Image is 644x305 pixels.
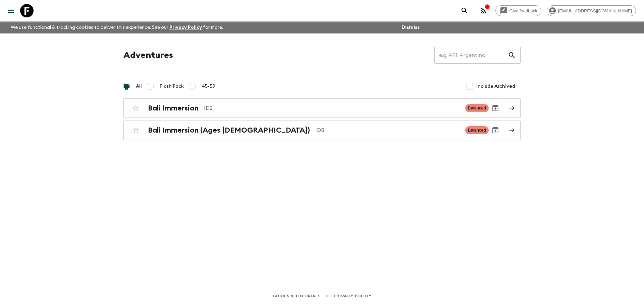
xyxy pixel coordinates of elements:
span: Flash Pack [160,83,184,90]
a: Bali Immersion (Ages [DEMOGRAPHIC_DATA])IDBBalancedArchive [123,121,521,140]
p: IDB [315,126,460,134]
a: Privacy Policy [169,25,202,30]
input: e.g. AR1, Argentina [434,46,508,65]
span: 45-59 [202,83,215,90]
a: Bali ImmersionID2BalancedArchive [123,98,521,118]
span: All [136,83,142,90]
h2: Bali Immersion (Ages [DEMOGRAPHIC_DATA]) [148,126,310,135]
span: Include Archived [476,83,515,90]
div: [EMAIL_ADDRESS][DOMAIN_NAME] [547,5,636,16]
button: search adventures [458,4,471,17]
a: Give feedback [495,5,541,16]
h2: Bali Immersion [148,104,199,112]
a: Guides & Tutorials [273,292,321,300]
button: Archive [489,124,502,137]
h1: Adventures [123,49,173,62]
p: ID2 [204,104,460,112]
button: Archive [489,101,502,115]
span: Balanced [465,126,489,134]
span: Balanced [465,104,489,112]
span: [EMAIL_ADDRESS][DOMAIN_NAME] [554,8,636,13]
button: Dismiss [400,23,421,32]
p: We use functional & tracking cookies to deliver this experience. See our for more. [8,21,226,33]
span: Give feedback [506,8,541,13]
button: menu [4,4,17,17]
a: Privacy Policy [334,292,371,300]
